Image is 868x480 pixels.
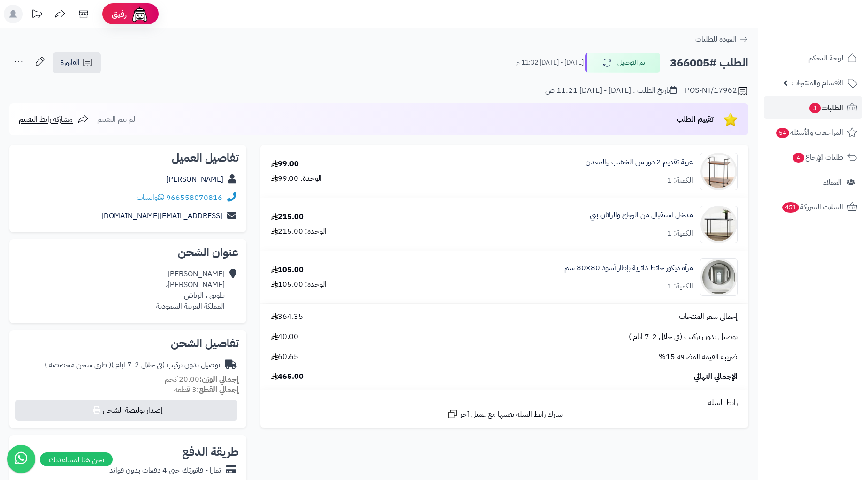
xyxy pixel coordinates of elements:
span: الإجمالي النهائي [694,371,738,382]
h2: عنوان الشحن [17,247,239,258]
span: العملاء [823,176,842,189]
a: مرآة ديكور حائط دائرية بإطار أسود 80×80 سم [564,263,693,273]
a: السلات المتروكة451 [764,196,862,218]
img: logo-2.png [804,26,859,46]
span: الطلبات [808,101,843,114]
a: الطلبات3 [764,96,862,119]
div: تمارا - فاتورتك حتى 4 دفعات بدون فوائد [109,465,221,476]
span: 54 [776,128,789,138]
span: طلبات الإرجاع [792,151,843,164]
span: توصيل بدون تركيب (في خلال 2-7 ايام ) [629,332,738,342]
span: شارك رابط السلة نفسها مع عميل آخر [460,409,563,420]
span: ( طرق شحن مخصصة ) [45,359,111,370]
span: الأقسام والمنتجات [792,76,843,89]
a: [EMAIL_ADDRESS][DOMAIN_NAME] [101,210,222,222]
strong: إجمالي الوزن: [199,374,239,385]
div: الكمية: 1 [667,281,693,292]
span: 451 [782,202,799,213]
div: تاريخ الطلب : [DATE] - [DATE] 11:21 ص [545,85,677,96]
span: لوحة التحكم [808,52,843,65]
a: الفاتورة [53,52,101,73]
span: السلات المتروكة [781,200,843,214]
a: طلبات الإرجاع4 [764,146,862,169]
div: الوحدة: 215.00 [271,226,327,237]
a: [PERSON_NAME] [166,174,223,185]
div: الكمية: 1 [667,175,693,186]
span: 3 [809,103,821,113]
a: مدخل استقبال من الزجاج والراتان بني [590,210,693,221]
span: إجمالي سعر المنتجات [679,311,738,322]
small: [DATE] - [DATE] 11:32 م [516,58,584,67]
a: المراجعات والأسئلة54 [764,121,862,144]
div: رابط السلة [264,398,745,408]
h2: تفاصيل العميل [17,152,239,163]
a: العودة للطلبات [695,34,748,45]
span: تقييم الطلب [677,114,714,125]
small: 3 قطعة [174,384,239,395]
img: 1751870840-1-90x90.jpg [700,206,737,243]
h2: تفاصيل الشحن [17,338,239,349]
span: العودة للطلبات [695,34,737,45]
a: مشاركة رابط التقييم [19,114,89,125]
div: 215.00 [271,212,304,222]
button: تم التوصيل [585,53,660,73]
img: 1753182545-1-90x90.jpg [700,258,737,296]
span: الفاتورة [61,57,80,68]
span: ضريبة القيمة المضافة 15% [659,352,738,362]
img: 1744450818-1-90x90.jpg [700,153,737,190]
span: 4 [793,153,804,163]
h2: طريقة الدفع [182,446,239,458]
strong: إجمالي القطع: [197,384,239,395]
span: لم يتم التقييم [97,114,135,125]
div: الوحدة: 99.00 [271,173,322,184]
span: مشاركة رابط التقييم [19,114,73,125]
a: واتساب [137,192,164,203]
a: شارك رابط السلة نفسها مع عميل آخر [447,408,563,420]
a: العملاء [764,171,862,193]
span: 60.65 [271,352,298,362]
div: الوحدة: 105.00 [271,279,327,290]
img: ai-face.png [130,5,149,23]
small: 20.00 كجم [165,374,239,385]
div: توصيل بدون تركيب (في خلال 2-7 ايام ) [45,360,220,370]
div: POS-NT/17962 [685,85,748,96]
a: عربة تقديم 2 دور من الخشب والمعدن [586,157,693,168]
a: لوحة التحكم [764,47,862,69]
h2: الطلب #366005 [670,53,748,73]
button: إصدار بوليصة الشحن [15,400,237,421]
a: تحديثات المنصة [25,5,48,26]
a: 966558070816 [166,192,222,203]
span: رفيق [112,8,127,20]
span: 364.35 [271,311,303,322]
span: 465.00 [271,371,304,382]
div: [PERSON_NAME] [PERSON_NAME]، طويق ، الرياض المملكة العربية السعودية [156,269,225,311]
div: 99.00 [271,159,299,170]
span: 40.00 [271,332,298,342]
div: الكمية: 1 [667,228,693,239]
span: المراجعات والأسئلة [775,126,843,139]
div: 105.00 [271,265,304,275]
